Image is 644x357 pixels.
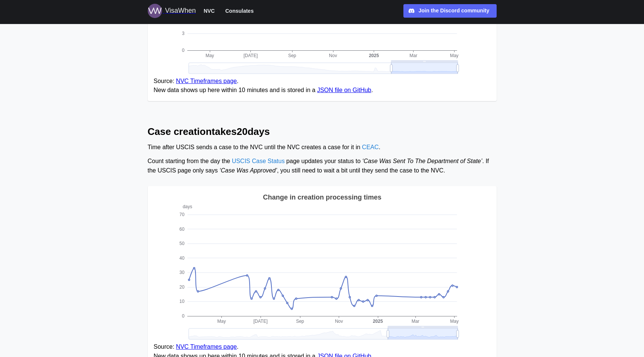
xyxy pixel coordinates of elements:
[176,78,237,84] a: NVC Timeframes page
[148,125,497,138] h2: Case creation takes 20 days
[182,313,184,319] text: 0
[329,53,337,58] text: Nov
[154,77,491,95] figcaption: Source: . New data shows up here within 10 minutes and is stored in a .
[362,158,482,164] span: ‘Case Was Sent To The Department of State’
[204,6,215,15] span: NVC
[179,255,185,260] text: 40
[243,53,258,58] text: [DATE]
[220,167,277,174] span: ‘Case Was Approved’
[263,194,381,201] text: Change in creation processing times
[148,143,497,152] div: Time after USCIS sends a case to the NVC until the NVC creates a case for it in .
[362,144,379,150] a: CEAC
[165,6,196,16] div: VisaWhen
[232,158,285,164] a: USCIS Case Status
[225,6,253,15] span: Consulates
[418,7,489,15] div: Join the Discord community
[148,4,162,18] img: Logo for VisaWhen
[176,343,237,350] a: NVC Timeframes page
[335,319,342,324] text: Nov
[296,319,304,324] text: Sep
[403,4,497,18] a: Join the Discord community
[148,157,497,175] div: Count starting from the day the page updates your status to . If the USCIS page only says , you s...
[317,87,371,93] a: JSON file on GitHub
[179,226,185,231] text: 60
[253,319,268,324] text: [DATE]
[179,270,185,275] text: 30
[148,4,196,18] a: Logo for VisaWhen VisaWhen
[179,241,185,246] text: 50
[179,284,185,290] text: 20
[205,53,214,58] text: May
[450,53,458,58] text: May
[182,31,184,36] text: 3
[411,319,419,324] text: Mar
[179,212,185,217] text: 70
[182,204,192,209] text: days
[373,319,383,324] text: 2025
[222,6,257,16] button: Consulates
[182,48,184,53] text: 0
[409,53,417,58] text: Mar
[179,299,185,304] text: 10
[217,319,226,324] text: May
[369,53,379,58] text: 2025
[200,6,218,16] button: NVC
[450,319,459,324] text: May
[288,53,296,58] text: Sep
